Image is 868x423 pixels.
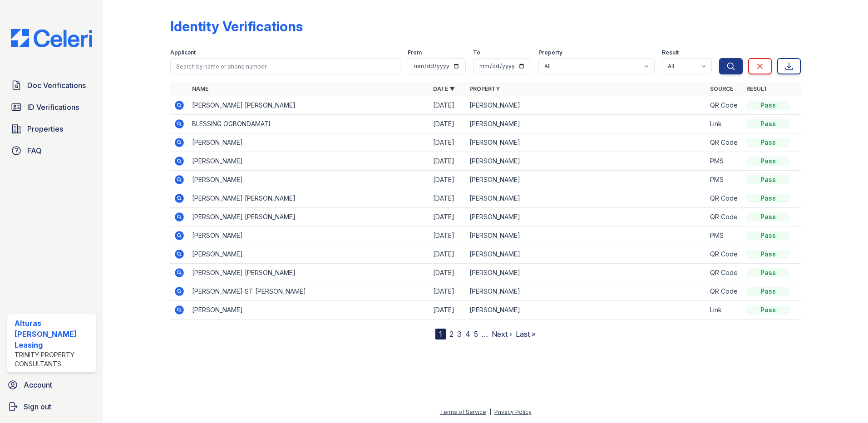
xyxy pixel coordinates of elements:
[24,401,51,412] span: Sign out
[170,18,303,34] div: Identity Verifications
[188,171,429,189] td: [PERSON_NAME]
[482,329,488,339] span: …
[429,189,466,208] td: [DATE]
[706,115,743,133] td: Link
[7,76,96,94] a: Doc Verifications
[469,85,500,92] a: Property
[188,245,429,264] td: [PERSON_NAME]
[435,329,446,339] div: 1
[429,245,466,264] td: [DATE]
[746,212,790,221] div: Pass
[4,376,99,394] a: Account
[170,49,196,56] label: Applicant
[27,102,79,113] span: ID Verifications
[429,133,466,152] td: [DATE]
[7,98,96,116] a: ID Verifications
[408,49,422,56] label: From
[706,301,743,320] td: Link
[466,264,707,282] td: [PERSON_NAME]
[466,152,707,171] td: [PERSON_NAME]
[746,287,790,296] div: Pass
[429,208,466,226] td: [DATE]
[516,330,536,339] a: Last »
[473,49,480,56] label: To
[188,96,429,115] td: [PERSON_NAME] [PERSON_NAME]
[457,330,462,339] a: 3
[429,96,466,115] td: [DATE]
[466,133,707,152] td: [PERSON_NAME]
[466,115,707,133] td: [PERSON_NAME]
[188,133,429,152] td: [PERSON_NAME]
[466,282,707,301] td: [PERSON_NAME]
[538,49,562,56] label: Property
[746,305,790,315] div: Pass
[429,152,466,171] td: [DATE]
[188,226,429,245] td: [PERSON_NAME]
[433,85,455,92] a: Date ▼
[466,245,707,264] td: [PERSON_NAME]
[710,85,733,92] a: Source
[4,398,99,416] a: Sign out
[466,301,707,320] td: [PERSON_NAME]
[494,408,532,415] a: Privacy Policy
[465,330,470,339] a: 4
[466,96,707,115] td: [PERSON_NAME]
[192,85,208,92] a: Name
[706,189,743,208] td: QR Code
[188,115,429,133] td: BLESSING OGBONDAMATI
[4,29,99,47] img: CE_Logo_Blue-a8612792a0a2168367f1c8372b55b34899dd931a85d93a1a3d3e32e68fde9ad4.png
[429,301,466,320] td: [DATE]
[170,58,400,74] input: Search by name or phone number
[7,142,96,160] a: FAQ
[466,189,707,208] td: [PERSON_NAME]
[188,189,429,208] td: [PERSON_NAME] [PERSON_NAME]
[746,175,790,184] div: Pass
[466,208,707,226] td: [PERSON_NAME]
[27,145,42,156] span: FAQ
[746,101,790,110] div: Pass
[429,115,466,133] td: [DATE]
[706,171,743,189] td: PMS
[492,330,512,339] a: Next ›
[188,208,429,226] td: [PERSON_NAME] [PERSON_NAME]
[188,264,429,282] td: [PERSON_NAME] [PERSON_NAME]
[474,330,478,339] a: 5
[662,49,679,56] label: Result
[429,171,466,189] td: [DATE]
[440,408,486,415] a: Terms of Service
[466,226,707,245] td: [PERSON_NAME]
[746,119,790,128] div: Pass
[15,318,92,350] div: Alturas [PERSON_NAME] Leasing
[188,282,429,301] td: [PERSON_NAME] ST [PERSON_NAME]
[429,226,466,245] td: [DATE]
[706,264,743,282] td: QR Code
[7,120,96,138] a: Properties
[746,194,790,203] div: Pass
[27,123,63,134] span: Properties
[706,245,743,264] td: QR Code
[746,85,768,92] a: Result
[746,268,790,277] div: Pass
[706,133,743,152] td: QR Code
[489,408,491,415] div: |
[429,282,466,301] td: [DATE]
[706,152,743,171] td: PMS
[188,301,429,320] td: [PERSON_NAME]
[706,96,743,115] td: QR Code
[746,157,790,166] div: Pass
[449,330,454,339] a: 2
[706,282,743,301] td: QR Code
[706,226,743,245] td: PMS
[429,264,466,282] td: [DATE]
[746,138,790,147] div: Pass
[27,80,86,91] span: Doc Verifications
[15,350,92,369] div: Trinity Property Consultants
[24,379,52,390] span: Account
[706,208,743,226] td: QR Code
[746,231,790,240] div: Pass
[188,152,429,171] td: [PERSON_NAME]
[746,250,790,259] div: Pass
[466,171,707,189] td: [PERSON_NAME]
